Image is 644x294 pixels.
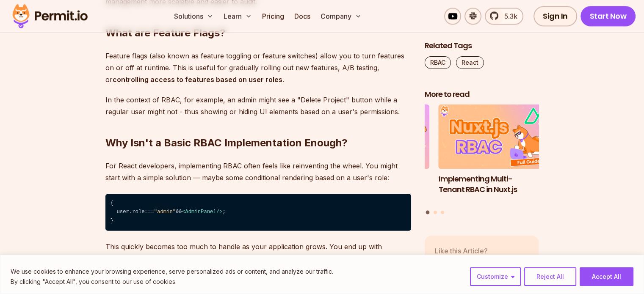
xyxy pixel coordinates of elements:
span: AdminPanel [185,209,216,215]
h2: More to read [425,89,539,100]
img: Permit logo [8,2,91,30]
a: Sign In [533,6,577,26]
p: Feature flags (also known as feature toggling or feature switches) allow you to turn features on ... [105,50,411,85]
h2: Related Tags [425,41,539,51]
a: Implementing Multi-Tenant RBAC in Nuxt.jsImplementing Multi-Tenant RBAC in Nuxt.js [439,105,553,206]
a: React [456,56,484,69]
button: Go to slide 3 [441,211,444,214]
button: Solutions [171,8,217,25]
button: Reject All [524,267,576,286]
span: < /> [182,209,223,215]
button: Company [317,8,365,25]
p: For React developers, implementing RBAC often feels like reinventing the wheel. You might start w... [105,160,411,184]
li: 3 of 3 [315,105,429,206]
h3: Policy-Based Access Control (PBAC) Isn’t as Great as You Think [315,174,429,205]
p: Like this Article? [435,246,498,256]
h2: Why Isn't a Basic RBAC Implementation Enough? [105,102,411,150]
p: This quickly becomes too much to handle as your application grows. You end up with scattered perm... [105,241,411,288]
div: Posts [425,105,539,216]
p: In the context of RBAC, for example, an admin might see a "Delete Project" button while a regular... [105,94,411,118]
li: 1 of 3 [439,105,553,206]
a: RBAC [425,56,451,69]
p: By clicking "Accept All", you consent to our use of cookies. [11,277,333,287]
span: 5.3k [499,11,517,21]
h3: Implementing Multi-Tenant RBAC in Nuxt.js [439,174,553,195]
img: Policy-Based Access Control (PBAC) Isn’t as Great as You Think [315,105,429,169]
button: Learn [220,8,255,25]
button: Accept All [580,267,633,286]
span: "admin" [154,209,176,215]
p: We use cookies to enhance your browsing experience, serve personalized ads or content, and analyz... [11,267,333,277]
img: Implementing Multi-Tenant RBAC in Nuxt.js [439,105,553,169]
a: Pricing [259,8,287,25]
span: role [132,209,144,215]
strong: controlling access to features based on user roles [113,75,282,84]
a: Start Now [580,6,636,26]
button: Go to slide 1 [426,211,430,214]
code: { user. === && ; } [105,194,411,231]
a: 5.3k [485,8,523,25]
button: Customize [470,267,521,286]
a: Docs [291,8,314,25]
button: Go to slide 2 [434,211,437,214]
